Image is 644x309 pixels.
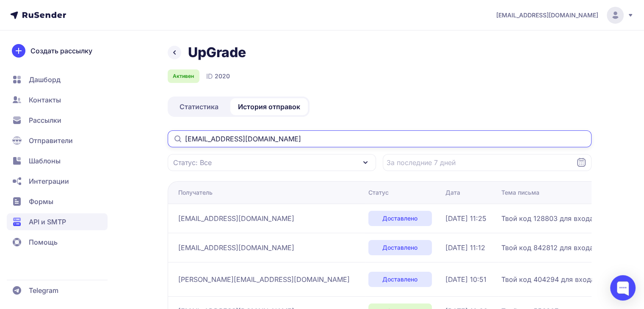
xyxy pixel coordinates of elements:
[383,154,591,171] input: Datepicker input
[7,282,108,299] a: Telegram
[173,73,194,80] span: Активен
[445,243,485,253] span: [DATE] 11:12
[382,214,417,223] span: Доставлено
[188,44,246,61] h1: UpGrade
[178,243,294,253] span: [EMAIL_ADDRESS][DOMAIN_NAME]
[178,274,350,284] span: [PERSON_NAME][EMAIL_ADDRESS][DOMAIN_NAME]
[178,213,294,223] span: [EMAIL_ADDRESS][DOMAIN_NAME]
[173,157,212,168] span: Статус: Все
[29,176,69,186] span: Интеграции
[178,188,213,197] div: Получатель
[238,102,300,112] span: История отправок
[29,95,61,105] span: Контакты
[445,188,460,197] div: Дата
[29,196,53,207] span: Формы
[382,243,417,252] span: Доставлено
[501,188,539,197] div: Тема письма
[29,115,61,125] span: Рассылки
[29,237,58,247] span: Помощь
[29,74,61,85] span: Дашборд
[230,98,308,115] a: История отправок
[29,217,66,227] span: API и SMTP
[180,102,218,112] span: Статистика
[445,213,486,223] span: [DATE] 11:25
[368,188,389,197] div: Статус
[382,275,417,284] span: Доставлено
[168,130,591,147] input: Поиск
[215,72,230,80] span: 2020
[445,274,486,284] span: [DATE] 10:51
[29,135,73,146] span: Отправители
[29,156,61,166] span: Шаблоны
[206,71,230,81] div: ID
[169,98,229,115] a: Статистика
[29,285,58,295] span: Telegram
[30,46,92,56] span: Создать рассылку
[496,11,598,19] span: [EMAIL_ADDRESS][DOMAIN_NAME]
